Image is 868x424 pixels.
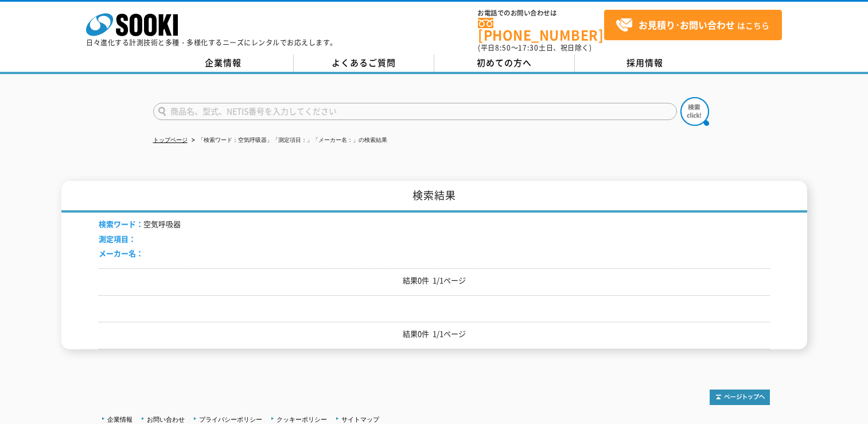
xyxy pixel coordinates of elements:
a: 企業情報 [153,55,294,72]
a: サイトマップ [341,416,379,423]
span: はこちら [616,17,769,34]
span: 検索ワード： [99,218,143,229]
a: 企業情報 [107,416,133,423]
a: お問い合わせ [147,416,185,423]
img: トップページへ [710,390,770,405]
span: お電話でのお問い合わせは [478,10,604,17]
a: よくあるご質問 [294,55,434,72]
a: [PHONE_NUMBER] [478,18,604,41]
h1: 検索結果 [61,181,807,213]
span: メーカー名： [99,248,143,259]
li: 「検索ワード：空気呼吸器」「測定項目：」「メーカー名：」の検索結果 [189,134,387,147]
a: クッキーポリシー [277,416,327,423]
p: 結果0件 1/1ページ [99,328,770,340]
span: 17:30 [518,43,539,53]
a: お見積り･お問い合わせはこちら [604,10,782,40]
a: 初めての方へ [434,55,575,72]
a: トップページ [153,137,188,143]
p: 結果0件 1/1ページ [99,275,770,287]
a: 採用情報 [575,55,715,72]
span: (平日 ～ 土日、祝日除く) [478,43,591,53]
a: プライバシーポリシー [199,416,262,423]
li: 空気呼吸器 [99,218,181,230]
p: 日々進化する計測技術と多種・多様化するニーズにレンタルでお応えします。 [86,39,337,46]
span: 測定項目： [99,233,136,244]
input: 商品名、型式、NETIS番号を入力してください [153,103,677,120]
img: btn_search.png [680,97,709,126]
span: 初めての方へ [477,56,532,69]
span: 8:50 [495,43,511,53]
strong: お見積り･お問い合わせ [639,18,735,32]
